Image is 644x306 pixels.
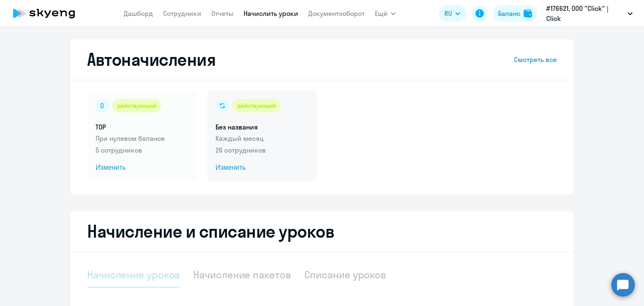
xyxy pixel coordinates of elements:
div: действующий [232,99,281,112]
p: При нулевом балансе [96,133,189,143]
p: Каждый месяц [216,133,309,143]
a: Отчеты [211,9,234,18]
h5: Без названия [216,122,309,132]
p: #176621, ООО "Click" | Click [546,3,624,23]
div: Баланс [498,8,520,18]
button: Балансbalance [493,5,537,22]
h2: Начисление и списание уроков [87,221,557,241]
p: 26 сотрудников [216,145,309,155]
span: Изменить [216,163,309,173]
button: Ещё [375,5,396,22]
span: Изменить [96,163,189,173]
div: действующий [112,99,161,112]
h5: TOP [96,122,189,132]
p: 5 сотрудников [96,145,189,155]
button: RU [439,5,466,22]
a: Документооборот [308,9,365,18]
a: Начислить уроки [244,9,298,18]
span: RU [444,8,452,18]
span: Ещё [375,8,387,18]
button: #176621, ООО "Click" | Click [542,3,637,23]
img: balance [524,9,532,18]
a: Смотреть все [514,54,557,65]
a: Дашборд [124,9,153,18]
a: Сотрудники [163,9,201,18]
h2: Автоначисления [87,49,216,70]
